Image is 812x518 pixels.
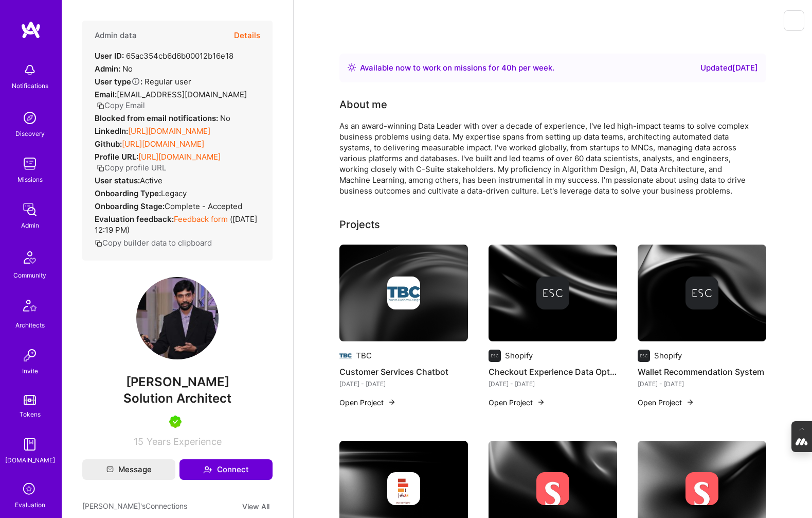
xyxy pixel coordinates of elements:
[348,63,356,72] img: Availability
[537,398,545,406] img: arrow-right
[95,152,138,162] strong: Profile URL:
[388,398,396,406] img: arrow-right
[360,62,554,74] div: Available now to work on missions for h per week .
[339,97,387,112] div: About me
[339,365,468,378] h4: Customer Services Chatbot
[489,378,617,389] div: [DATE] - [DATE]
[169,416,182,428] img: A.Teamer in Residence
[5,455,55,465] div: [DOMAIN_NAME]
[685,277,718,309] img: Company logo
[339,217,380,232] div: Projects
[15,499,45,510] div: Evaluation
[21,220,39,231] div: Admin
[95,237,212,248] button: Copy builder data to clipboard
[536,472,569,505] img: Company logo
[179,459,273,480] button: Connect
[138,152,221,162] a: [URL][DOMAIN_NAME]
[685,472,718,505] img: Company logo
[17,174,43,185] div: Missions
[161,188,187,198] span: legacy
[489,365,617,378] h4: Checkout Experience Data Optimization
[134,436,143,447] span: 15
[97,100,145,111] button: Copy Email
[82,500,187,512] span: [PERSON_NAME]'s Connections
[95,239,102,247] i: icon Copy
[95,50,233,61] div: 65ac354cb6d6b00012b16e18
[20,108,40,128] img: discovery
[339,397,396,408] button: Open Project
[239,500,273,512] button: View All
[21,21,41,39] img: logo
[20,199,40,220] img: admin teamwork
[339,120,751,196] div: As an award-winning Data Leader with over a decade of experience, I've led high-impact teams to s...
[95,51,124,61] strong: User ID:
[387,472,420,505] img: Company logo
[147,436,222,447] span: Years Experience
[654,350,682,361] div: Shopify
[356,350,372,361] div: TBC
[95,113,220,123] strong: Blocked from email notifications:
[95,126,128,136] strong: LinkedIn:
[339,350,352,362] img: Company logo
[131,77,140,86] i: Help
[20,409,41,420] div: Tokens
[20,345,40,366] img: Invite
[97,164,104,172] i: icon Copy
[95,63,133,74] div: No
[489,245,617,341] img: cover
[17,245,42,270] img: Community
[95,176,140,185] strong: User status:
[95,31,137,40] h4: Admin data
[97,162,166,173] button: Copy profile URL
[234,21,260,50] button: Details
[106,466,114,473] i: icon Mail
[17,295,42,320] img: Architects
[638,350,650,362] img: Company logo
[489,397,545,408] button: Open Project
[95,139,122,149] strong: Github:
[638,245,766,341] img: cover
[95,188,161,198] strong: Onboarding Type:
[339,378,468,389] div: [DATE] - [DATE]
[95,77,142,87] strong: User type :
[536,277,569,309] img: Company logo
[339,245,468,341] img: cover
[20,60,40,80] img: bell
[638,365,766,378] h4: Wallet Recommendation System
[95,201,165,211] strong: Onboarding Stage:
[489,350,501,362] img: Company logo
[95,90,117,99] strong: Email:
[501,63,512,73] span: 40
[165,201,242,211] span: Complete - Accepted
[95,76,191,87] div: Regular user
[638,378,766,389] div: [DATE] - [DATE]
[20,434,40,455] img: guide book
[122,139,204,149] a: [URL][DOMAIN_NAME]
[95,64,120,74] strong: Admin:
[15,128,45,139] div: Discovery
[82,459,175,480] button: Message
[686,398,694,406] img: arrow-right
[140,176,163,185] span: Active
[95,214,260,235] div: ( [DATE] 12:19 PM )
[638,397,694,408] button: Open Project
[174,214,228,224] a: Feedback form
[24,395,36,405] img: tokens
[97,102,104,110] i: icon Copy
[15,320,45,331] div: Architects
[387,277,420,309] img: Company logo
[22,366,38,376] div: Invite
[95,214,174,224] strong: Evaluation feedback:
[13,270,46,281] div: Community
[95,113,230,124] div: No
[82,374,273,390] span: [PERSON_NAME]
[12,80,48,91] div: Notifications
[136,277,219,359] img: User Avatar
[117,90,247,99] span: [EMAIL_ADDRESS][DOMAIN_NAME]
[20,480,40,499] i: icon SelectionTeam
[123,391,231,406] span: Solution Architect
[20,153,40,174] img: teamwork
[128,126,210,136] a: [URL][DOMAIN_NAME]
[700,62,758,74] div: Updated [DATE]
[203,465,212,474] i: icon Connect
